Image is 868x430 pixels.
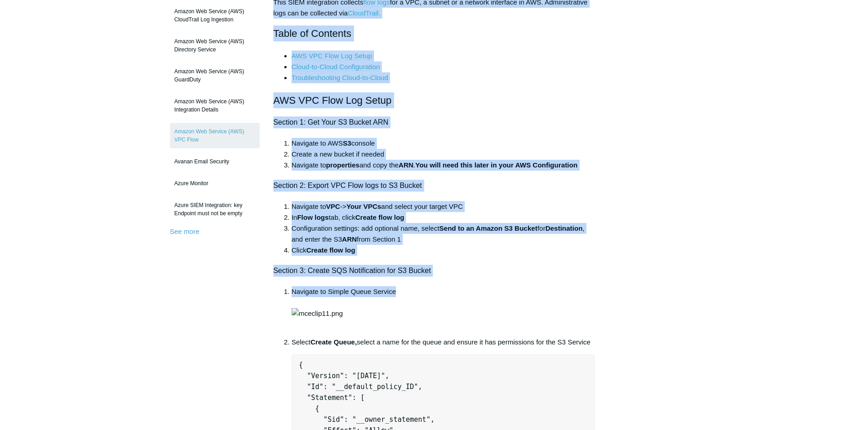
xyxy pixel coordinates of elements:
[170,123,260,148] a: Amazon Web Service (AWS) VPC Flow
[292,223,595,245] li: Configuration settings: add optional name, select for , and enter the S3 from Section 1
[292,149,595,160] li: Create a new bucket if needed
[326,161,360,169] strong: properties
[346,202,381,210] strong: Your VPCs
[170,175,260,192] a: Azure Monitor
[292,286,595,330] li: Navigate to Simple Queue Service
[170,93,260,118] a: Amazon Web Service (AWS) Integration Details
[273,180,595,192] h4: Section 2: Export VPC Flow logs to S3 Bucket
[292,245,595,256] li: Click
[355,213,405,221] strong: Create flow log
[170,197,260,222] a: Azure SIEM Integration: key Endpoint must not be empty
[306,246,355,254] strong: Create flow log
[292,212,595,223] li: In tab, click
[342,235,357,243] strong: ARN
[170,63,260,88] a: Amazon Web Service (AWS) GuardDuty
[170,228,200,235] a: See more
[292,308,343,319] img: mceclip11.png
[297,213,329,221] strong: Flow logs
[292,74,388,82] a: Troubleshooting Cloud-to-Cloud
[416,161,578,169] strong: You will need this later in your AWS Configuration
[292,201,595,212] li: Navigate to -> and select your target VPC
[292,160,595,171] li: Navigate to and copy the .
[292,52,372,60] a: AWS VPC Flow Log Setup
[273,265,595,277] h4: Section 3: Create SQS Notification for S3 Bucket
[273,116,595,128] h4: Section 1: Get Your S3 Bucket ARN
[170,3,260,28] a: Amazon Web Service (AWS) CloudTrail Log Ingestion
[273,92,595,108] h2: AWS VPC Flow Log Setup
[348,9,380,17] a: CloudTrail.
[292,63,380,71] a: Cloud-to-Cloud Configuration
[273,25,595,41] h2: Table of Contents
[292,138,595,149] li: Navigate to AWS console
[170,33,260,58] a: Amazon Web Service (AWS) Directory Service
[399,161,414,169] strong: ARN
[170,153,260,170] a: Avanan Email Security
[439,224,537,232] strong: Send to an Amazon S3 Bucket
[326,202,340,210] strong: VPC
[310,338,357,346] strong: Create Queue,
[545,224,583,232] strong: Destination
[343,139,351,147] strong: S3
[292,337,595,348] p: Select select a name for the queue and ensure it has permissions for the S3 Service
